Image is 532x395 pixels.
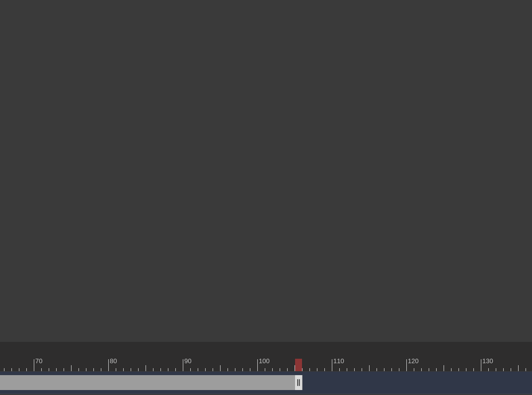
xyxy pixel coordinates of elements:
[35,356,44,366] div: 70
[110,356,119,366] div: 80
[482,356,495,366] div: 130
[259,356,271,366] div: 100
[184,356,193,366] div: 90
[294,378,304,388] span: drag_handle
[333,356,346,366] div: 110
[408,356,420,366] div: 120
